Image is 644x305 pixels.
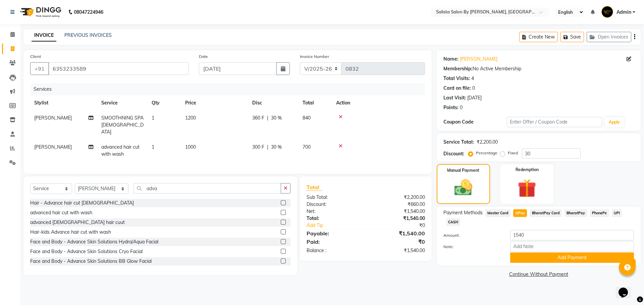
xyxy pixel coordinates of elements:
div: advanced hair cut with wash [30,209,92,216]
span: 300 F [252,144,264,151]
th: Qty [148,95,181,110]
div: ₹1,540.00 [366,247,430,254]
span: 1200 [185,115,196,121]
a: PREVIOUS INVOICES [64,32,112,38]
div: [DATE] [467,94,482,101]
span: SMOOTHNING SPA [DEMOGRAPHIC_DATA] [101,115,144,135]
span: 700 [303,144,311,150]
label: Amount: [438,232,505,238]
div: ₹0 [366,238,430,246]
div: ₹660.00 [366,201,430,208]
div: ₹1,540.00 [366,229,430,237]
div: Card on file: [443,85,471,92]
th: Price [181,95,248,110]
div: 4 [471,75,474,82]
span: | [267,144,268,151]
img: logo [17,3,63,21]
div: Paid: [302,238,366,246]
a: Continue Without Payment [438,271,639,278]
div: ₹2,200.00 [366,194,430,201]
div: Face and Body - Advance Skin Solutions Hydra/Aqua Facial [30,238,158,245]
div: No Active Membership [443,65,634,72]
span: Payment Methods [443,209,483,216]
button: Save [560,32,584,42]
span: BharatPay [565,209,587,217]
th: Stylist [30,95,97,110]
th: Service [97,95,148,110]
div: Discount: [443,150,464,157]
a: [PERSON_NAME] [460,56,497,63]
div: ₹0 [376,222,430,229]
label: Note: [438,244,505,250]
button: +91 [30,62,49,75]
div: advanced [DEMOGRAPHIC_DATA] hair cuut [30,219,125,226]
div: Last Visit: [443,94,466,101]
th: Action [332,95,425,110]
div: Discount: [302,201,366,208]
span: PhonePe [590,209,609,217]
label: Redemption [516,167,539,173]
span: BharatPay Card [530,209,562,217]
iframe: chat widget [616,278,637,298]
button: Open Invoices [587,32,631,42]
div: Name: [443,56,459,63]
input: Amount [510,230,634,240]
span: GPay [513,209,527,217]
div: Services [31,83,430,95]
label: Fixed [508,150,518,156]
div: ₹2,200.00 [477,139,498,146]
input: Add Note [510,241,634,251]
button: Apply [605,117,624,127]
span: 30 % [271,144,282,151]
input: Search or Scan [133,183,281,194]
span: Total [307,184,322,191]
div: ₹1,540.00 [366,215,430,222]
th: Disc [248,95,299,110]
div: Payable: [302,229,366,237]
input: Enter Offer / Coupon Code [507,117,602,127]
div: Service Total: [443,139,474,146]
div: Total: [302,215,366,222]
div: Sub Total: [302,194,366,201]
b: 08047224946 [74,3,103,21]
span: 30 % [271,115,282,122]
span: CASH [446,218,461,226]
span: advanced hair cut with wash [101,144,140,157]
span: 1 [152,144,154,150]
th: Total [299,95,332,110]
span: [PERSON_NAME] [34,115,72,121]
span: 840 [303,115,311,121]
button: Add Payment [510,252,634,263]
label: Date [199,54,208,60]
div: Total Visits: [443,75,470,82]
span: 360 F [252,115,264,122]
img: Admin [601,6,613,18]
div: Balance : [302,247,366,254]
button: Create New [519,32,558,42]
label: Manual Payment [447,167,479,173]
div: Face and Body - Advance Skin Solutions Cryo Facial [30,248,143,255]
label: Percentage [476,150,497,156]
div: Coupon Code [443,119,507,126]
span: 1000 [185,144,196,150]
a: INVOICE [32,29,56,42]
img: _cash.svg [449,177,478,198]
div: Points: [443,104,459,111]
div: Face and Body - Advance Skin Solutions BB Glow Facial [30,258,152,265]
div: Hair-kids Advance hair cut with wash [30,229,111,236]
div: Hair - Advance hair cut [DEMOGRAPHIC_DATA] [30,200,134,207]
span: 1 [152,115,154,121]
input: Search by Name/Mobile/Email/Code [48,62,189,75]
span: UPI [612,209,622,217]
a: Add Tip [302,222,376,229]
img: _gift.svg [512,177,542,200]
label: Invoice Number [300,54,329,60]
div: 0 [460,104,463,111]
div: Membership: [443,65,473,72]
div: 0 [472,85,475,92]
span: Master Card [485,209,511,217]
span: [PERSON_NAME] [34,144,72,150]
span: Admin [616,9,631,16]
div: ₹1,540.00 [366,208,430,215]
span: | [267,115,268,122]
